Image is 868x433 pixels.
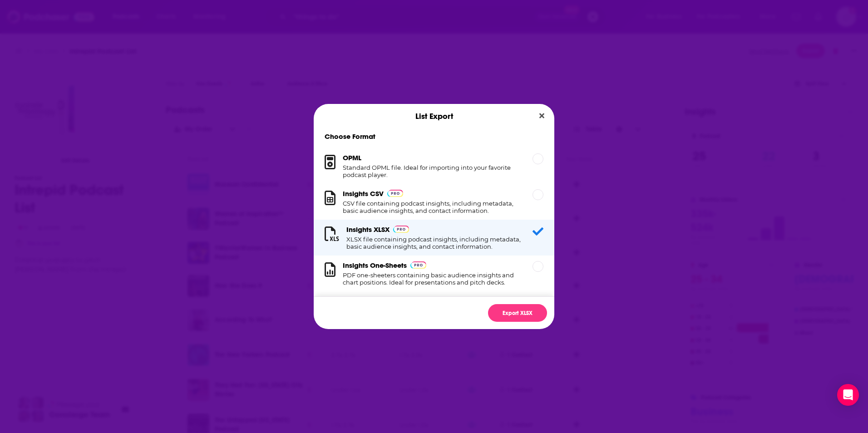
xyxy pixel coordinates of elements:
[314,104,554,128] div: List Export
[837,384,859,406] div: Open Intercom Messenger
[536,110,548,122] button: Close
[343,164,522,178] h1: Standard OPML file. Ideal for importing into your favorite podcast player.
[314,132,554,141] h1: Choose Format
[343,189,384,198] h3: Insights CSV
[393,226,409,233] img: Podchaser Pro
[387,190,403,197] img: Podchaser Pro
[488,304,547,322] button: Export XLSX
[346,225,390,234] h3: Insights XLSX
[343,261,407,270] h3: Insights One-Sheets
[346,236,522,250] h1: XLSX file containing podcast insights, including metadata, basic audience insights, and contact i...
[343,153,361,162] h3: OPML
[343,200,522,214] h1: CSV file containing podcast insights, including metadata, basic audience insights, and contact in...
[410,261,426,269] img: Podchaser Pro
[343,271,522,286] h1: PDF one-sheeters containing basic audience insights and chart positions. Ideal for presentations ...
